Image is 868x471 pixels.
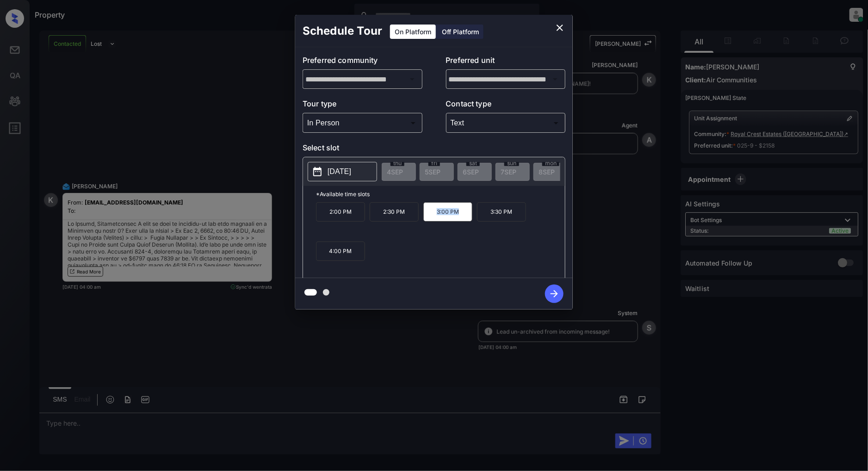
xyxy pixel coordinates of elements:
p: 3:00 PM [423,202,472,222]
div: Off Platform [437,25,484,39]
p: 2:00 PM [316,202,365,222]
p: Select slot [303,142,565,157]
button: close [551,19,569,37]
p: Tour type [303,98,422,113]
div: Text [448,115,564,130]
p: 4:00 PM [316,242,365,261]
div: In Person [305,115,420,130]
p: Preferred community [303,55,422,69]
p: *Available time slots [316,186,565,202]
h2: Schedule Tour [295,15,390,47]
p: [DATE] [328,166,351,177]
button: btn-next [539,282,569,306]
p: Contact type [446,98,566,113]
button: [DATE] [308,162,377,181]
div: On Platform [390,25,436,39]
p: Preferred unit [446,55,566,69]
p: 3:30 PM [477,202,526,222]
p: 2:30 PM [370,202,419,222]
